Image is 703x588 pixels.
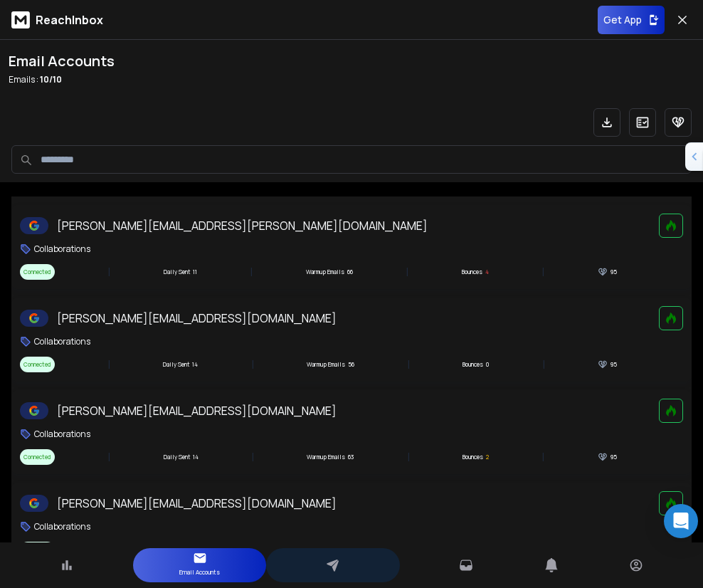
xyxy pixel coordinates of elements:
[407,356,410,373] span: |
[57,217,428,234] p: [PERSON_NAME][EMAIL_ADDRESS][PERSON_NAME][DOMAIN_NAME]
[541,263,544,280] span: |
[107,541,110,558] span: |
[406,263,408,280] span: |
[462,360,483,369] p: Bounces
[179,565,220,579] p: Email Accounts
[598,267,617,277] div: 95
[20,357,55,372] span: Connected
[164,268,197,276] div: 11
[598,6,665,34] button: Get App
[407,448,410,466] span: |
[57,310,337,327] p: [PERSON_NAME][EMAIL_ADDRESS][DOMAIN_NAME]
[462,268,482,276] p: Bounces
[251,356,254,373] span: |
[306,268,344,276] p: Warmup Emails
[164,453,190,461] p: Daily Sent
[20,542,55,557] span: Connected
[406,541,409,558] span: |
[57,495,337,512] p: [PERSON_NAME][EMAIL_ADDRESS][DOMAIN_NAME]
[34,336,90,347] p: Collaborations
[541,541,544,558] span: |
[598,452,617,462] div: 95
[34,429,90,440] p: Collaborations
[163,360,189,369] p: Daily Sent
[164,268,190,276] p: Daily Sent
[40,73,62,85] span: 10 / 10
[598,359,617,369] div: 95
[9,51,115,71] h1: Email Accounts
[57,402,337,419] p: [PERSON_NAME][EMAIL_ADDRESS][DOMAIN_NAME]
[307,360,354,369] div: 56
[462,453,483,461] p: Bounces
[34,243,90,255] p: Collaborations
[307,360,345,369] p: Warmup Emails
[107,448,110,466] span: |
[542,356,545,373] span: |
[251,448,254,466] span: |
[36,11,103,28] p: ReachInbox
[250,541,253,558] span: |
[9,74,115,85] p: Emails :
[164,453,199,461] div: 14
[250,263,253,280] span: |
[486,453,489,461] p: 2
[664,504,698,538] div: Open Intercom Messenger
[34,521,90,532] p: Collaborations
[486,360,489,369] p: 0
[107,263,110,280] span: |
[485,268,489,276] p: 4
[20,449,55,465] span: Connected
[307,453,354,461] div: 63
[541,448,544,466] span: |
[163,360,198,369] div: 14
[307,453,345,461] p: Warmup Emails
[20,264,55,280] span: Connected
[107,356,110,373] span: |
[306,268,353,276] div: 66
